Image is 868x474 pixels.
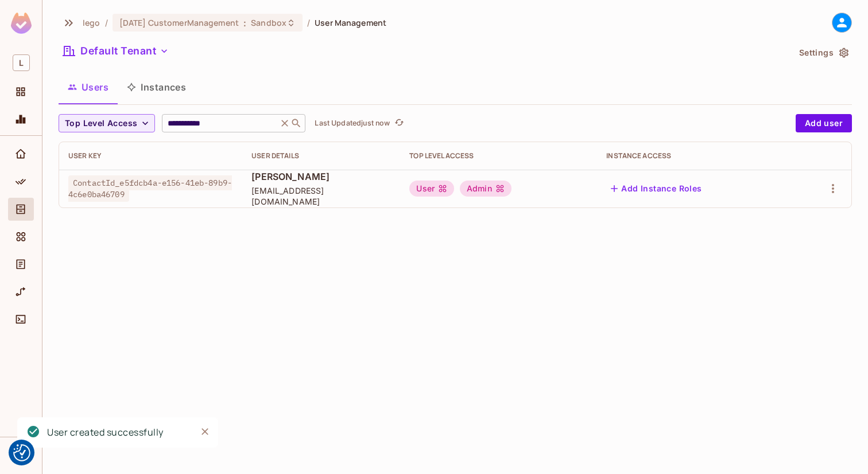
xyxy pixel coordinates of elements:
li: / [105,17,108,28]
div: URL Mapping [8,280,34,303]
button: refresh [392,116,406,130]
span: [EMAIL_ADDRESS][DOMAIN_NAME] [251,185,391,207]
div: Policy [8,170,34,193]
span: refresh [394,117,404,129]
img: SReyMgAAAABJRU5ErkJggg== [11,13,32,34]
div: Projects [8,80,34,103]
div: Help & Updates [8,444,34,467]
div: Top Level Access [409,151,588,160]
div: Home [8,143,34,166]
span: [PERSON_NAME] [251,170,391,183]
li: / [307,17,310,28]
button: Consent Preferences [13,444,30,461]
button: Settings [795,44,852,62]
button: Add user [796,114,852,132]
button: Add Instance Roles [606,179,706,198]
div: User Key [68,151,233,160]
span: [DATE] CustomerManagement [119,17,239,28]
span: ContactId_e5fdcb4a-e156-41eb-89b9-4c6e0ba46709 [68,175,232,202]
div: Admin [460,181,511,197]
span: : [243,18,247,28]
span: Sandbox [251,17,286,28]
div: User [409,181,454,197]
span: the active workspace [83,17,100,28]
button: Instances [118,73,195,101]
div: Workspace: lego [8,50,34,76]
div: User Details [251,151,391,160]
span: Top Level Access [65,116,137,131]
button: Users [59,73,118,101]
span: L [13,54,30,71]
p: Last Updated just now [315,119,390,128]
button: Close [196,423,214,440]
div: Instance Access [606,151,782,160]
div: Audit Log [8,253,34,276]
button: Top Level Access [59,114,155,132]
div: Connect [8,308,34,331]
div: Elements [8,225,34,248]
div: Monitoring [8,108,34,131]
img: Revisit consent button [13,444,30,461]
span: User Management [315,17,386,28]
button: Default Tenant [59,42,173,60]
span: Click to refresh data [390,116,406,130]
div: Directory [8,198,34,221]
div: User created successfully [47,425,164,440]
